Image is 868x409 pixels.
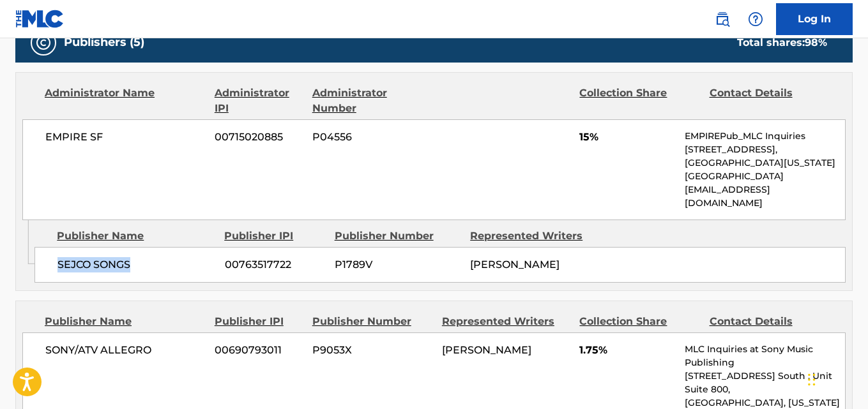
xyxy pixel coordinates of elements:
img: Publishers [36,35,51,50]
p: [STREET_ADDRESS] South , Unit Suite 800, [685,369,845,396]
p: [EMAIL_ADDRESS][DOMAIN_NAME] [685,183,845,210]
div: Contact Details [710,314,830,329]
div: Publisher Number [335,228,461,244]
div: Publisher Name [57,228,215,244]
div: Collection Share [579,86,699,116]
div: Represented Writers [442,314,570,329]
p: [GEOGRAPHIC_DATA] [685,170,845,183]
div: Publisher Name [45,314,205,329]
img: help [748,11,763,27]
span: [PERSON_NAME] [442,344,531,356]
span: 15% [579,130,675,145]
a: Log In [776,3,853,35]
span: P1789V [335,257,461,272]
a: Public Search [710,6,735,32]
span: 00690793011 [215,343,303,358]
span: SEJCO SONGS [57,257,215,272]
img: MLC Logo [15,10,65,28]
p: [STREET_ADDRESS], [685,143,845,156]
div: Administrator Number [312,86,432,116]
div: Help [743,6,768,32]
p: EMPIREPub_MLC Inquiries [685,130,845,143]
iframe: Chat Widget [804,348,868,409]
div: Drag [808,361,816,399]
div: Total shares: [737,35,827,50]
div: Administrator IPI [215,86,303,116]
span: 00715020885 [215,130,303,145]
span: P9053X [312,343,432,358]
span: 98 % [805,36,827,48]
h5: Publishers (5) [64,35,144,50]
span: 1.75% [579,343,675,358]
span: P04556 [312,130,432,145]
div: Contact Details [710,86,830,116]
div: Publisher IPI [224,228,324,244]
span: EMPIRE SF [45,130,205,145]
div: Collection Share [579,314,699,329]
img: search [715,11,730,27]
span: SONY/ATV ALLEGRO [45,343,205,358]
div: Administrator Name [45,86,205,116]
div: Publisher IPI [215,314,303,329]
p: MLC Inquiries at Sony Music Publishing [685,343,845,369]
div: Publisher Number [312,314,432,329]
div: Represented Writers [470,228,597,244]
p: [GEOGRAPHIC_DATA][US_STATE] [685,156,845,170]
span: [PERSON_NAME] [470,258,560,271]
span: 00763517722 [225,257,325,272]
